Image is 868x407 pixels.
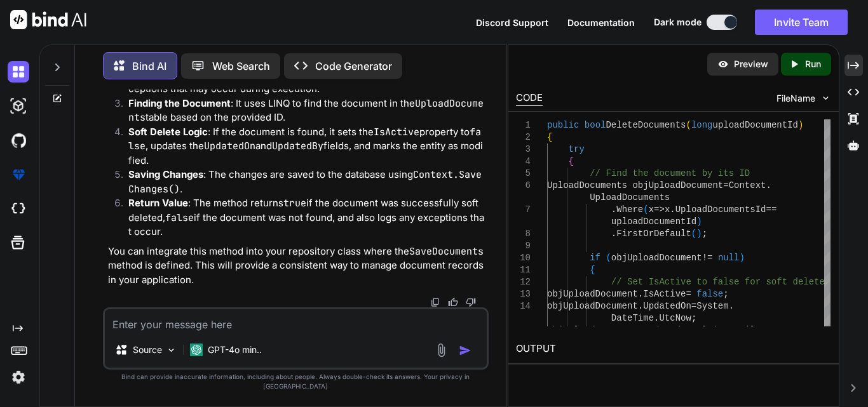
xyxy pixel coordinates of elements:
span: Dark mode [654,16,702,29]
span: ( [643,204,648,215]
span: IsActive [643,289,686,299]
img: dislike [466,297,476,307]
span: { [590,265,595,275]
span: ) [696,229,702,239]
span: UpdatedBy [643,325,691,335]
span: { [569,156,574,166]
span: ) [740,253,745,263]
p: Code Generator [315,58,392,74]
span: . [761,325,766,335]
span: == [766,204,777,215]
span: . [670,204,675,215]
span: => [654,204,665,215]
span: . [611,229,616,239]
span: uploadDocumentId [611,217,696,227]
p: Web Search [212,58,270,74]
span: uploadDocumentId [713,120,798,130]
code: Context.SaveChanges() [128,168,482,196]
p: Bind AI [132,58,166,74]
span: // Set IsActive to false for soft delete [611,277,825,287]
img: preview [717,58,729,70]
p: Source [133,344,162,356]
span: . [766,180,771,190]
button: Documentation [567,16,635,29]
p: Bind can provide inaccurate information, including about people. Always double-check its answers.... [103,372,489,391]
span: objUploadDocument [547,289,638,299]
span: . [638,301,643,311]
span: public [547,120,579,130]
p: : The changes are saved to the database using . [128,168,486,196]
span: try [569,144,585,154]
h2: OUTPUT [508,334,839,364]
span: FileName [776,92,815,105]
div: 2 [516,131,531,143]
span: UploadDocuments [590,192,670,203]
span: // Find the document by its ID [590,168,750,178]
span: ; [702,229,707,239]
span: Context [729,180,766,190]
span: UploadDocumentsId [675,204,766,215]
span: Discord Support [476,17,548,28]
p: : It uses LINQ to find the document in the table based on the provided ID. [128,97,486,125]
span: ) [798,120,803,130]
span: DateTime [611,313,654,323]
span: ( [686,120,691,130]
div: 15 [516,324,531,337]
div: 12 [516,276,531,288]
span: = [691,325,696,335]
span: UpdatedOn [643,301,691,311]
img: icon [459,344,471,357]
code: false [165,211,194,224]
div: 10 [516,252,531,264]
div: 8 [516,228,531,240]
span: objUploadDocument [547,325,638,335]
p: : The method returns if the document was successfully soft deleted, if the document was not found... [128,196,486,239]
span: = [686,289,691,299]
p: : If the document is found, it sets the property to , updates the and fields, and marks the entit... [128,125,486,168]
img: Bind AI [10,10,86,29]
img: GPT-4o mini [190,344,203,356]
span: { [547,132,552,142]
span: . [638,325,643,335]
button: Discord Support [476,16,548,29]
span: ) [696,217,702,227]
strong: Finding the Document [128,97,231,109]
div: 4 [516,156,531,168]
img: copy [430,297,440,307]
span: . [638,289,643,299]
p: Preview [734,58,768,70]
span: UtcNow [659,313,691,323]
img: settings [8,366,29,388]
code: false [128,126,481,153]
span: null [718,253,740,263]
span: false [696,289,723,299]
img: attachment [434,343,449,357]
code: SaveDocuments [409,245,484,258]
span: bool [585,120,606,130]
div: 3 [516,143,531,156]
p: GPT-4o min.. [208,344,262,356]
span: if [590,253,600,263]
img: like [448,297,458,307]
span: DeleteDocuments [606,120,686,130]
span: Where [616,204,643,215]
div: 5 [516,168,531,180]
div: CODE [516,91,543,106]
code: IsActive [374,126,419,138]
img: cloudideIcon [8,198,29,220]
div: 9 [516,240,531,252]
strong: Saving Changes [128,168,203,180]
strong: Soft Delete Logic [128,126,208,138]
span: ; [691,313,696,323]
span: Documentation [567,17,635,28]
div: 11 [516,264,531,276]
span: . [611,204,616,215]
strong: Return Value [128,197,188,209]
span: = [723,180,728,190]
span: x [665,204,670,215]
span: long [691,120,713,130]
span: . [729,301,734,311]
p: You can integrate this method into your repository class where the method is defined. This will p... [108,244,486,288]
img: Pick Models [166,345,177,356]
span: . [654,313,659,323]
